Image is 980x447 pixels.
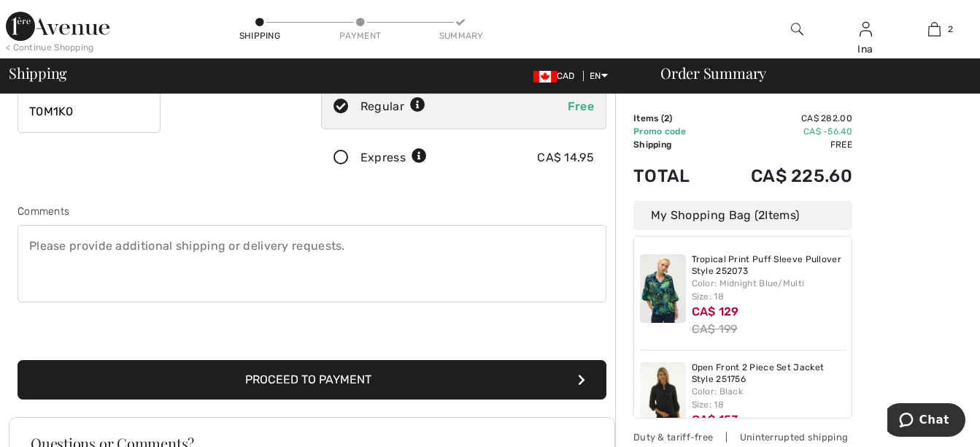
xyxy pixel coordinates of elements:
span: CAD [533,71,581,81]
iframe: Opens a widget where you can chat to one of our agents [887,403,965,440]
div: CA$ 14.95 [537,149,594,167]
div: Ina [832,42,899,57]
a: Tropical Print Puff Sleeve Pullover Style 252073 [692,254,846,277]
img: Tropical Print Puff Sleeve Pullover Style 252073 [640,254,686,323]
span: Shipping [9,66,67,80]
s: CA$ 199 [692,322,738,336]
span: 2 [664,113,669,123]
div: Duty & tariff-free | Uninterrupted shipping [633,430,852,444]
div: Color: Black Size: 18 [692,385,846,411]
span: EN [590,71,608,81]
div: My Shopping Bag ( Items) [633,201,852,230]
td: CA$ -56.40 [711,125,852,138]
span: Free [568,99,594,113]
div: Color: Midnight Blue/Multi Size: 18 [692,277,846,303]
span: CA$ 153 [692,413,739,427]
div: Order Summary [643,66,971,80]
a: Open Front 2 Piece Set Jacket Style 251756 [692,362,846,385]
input: Zip/Postal Code [18,89,161,133]
img: search the website [791,20,803,38]
div: Regular [360,98,425,115]
td: Promo code [633,125,711,138]
td: CA$ 225.60 [711,151,852,201]
div: Shipping [238,29,282,42]
div: Express [360,149,427,167]
div: Payment [339,29,382,42]
button: Proceed to Payment [18,360,606,400]
span: 2 [948,23,953,36]
img: 1ère Avenue [6,12,109,41]
div: Comments [18,204,606,219]
span: 2 [758,208,765,222]
td: Free [711,138,852,151]
td: Items ( ) [633,112,711,125]
img: Canadian Dollar [533,71,557,83]
img: My Bag [928,20,941,38]
div: < Continue Shopping [6,41,94,54]
span: CA$ 129 [692,305,739,318]
a: 2 [900,20,968,38]
img: My Info [860,20,872,38]
img: Open Front 2 Piece Set Jacket Style 251756 [640,362,686,431]
td: CA$ 282.00 [711,112,852,125]
td: Total [633,151,711,201]
td: Shipping [633,138,711,151]
a: Sign In [860,22,872,36]
div: Summary [439,29,483,42]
